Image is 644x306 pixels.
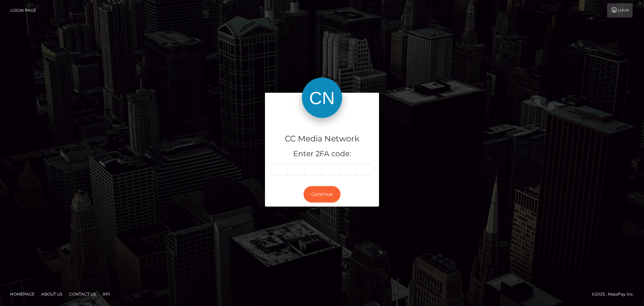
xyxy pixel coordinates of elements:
[7,289,37,299] a: Homepage
[66,289,99,299] a: Contact Us
[270,149,374,159] h5: Enter 2FA code:
[10,3,36,17] a: Login Page
[302,78,342,118] img: CC Media Network
[100,289,113,299] a: API
[592,291,639,298] div: © 2025 , MassPay Inc.
[304,186,340,203] button: Continue
[607,3,633,17] a: Login
[39,289,65,299] a: About Us
[270,133,374,145] h4: CC Media Network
